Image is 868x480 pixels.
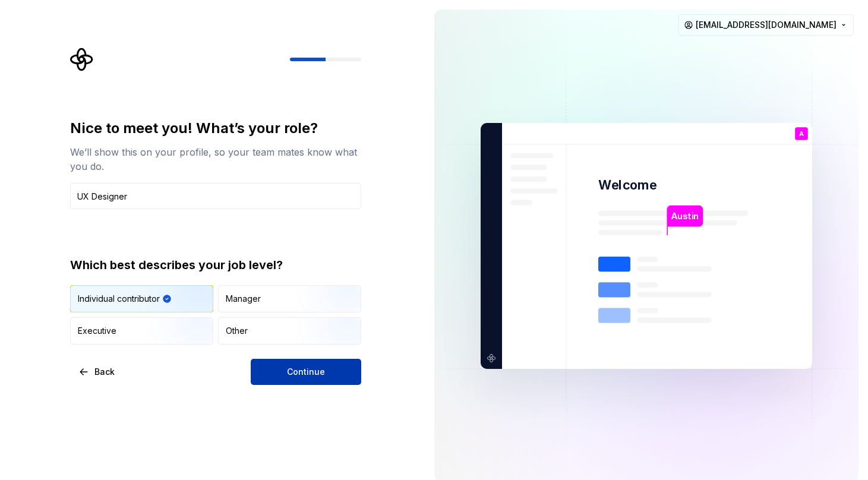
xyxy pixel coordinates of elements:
[70,48,94,71] svg: Supernova Logo
[671,210,699,223] p: Austin
[70,183,361,209] input: Job title
[251,359,361,385] button: Continue
[287,366,325,378] span: Continue
[94,366,115,378] span: Back
[70,145,361,173] div: We’ll show this on your profile, so your team mates know what you do.
[799,131,804,137] p: A
[678,14,854,36] button: [EMAIL_ADDRESS][DOMAIN_NAME]
[70,359,125,385] button: Back
[696,19,837,31] span: [EMAIL_ADDRESS][DOMAIN_NAME]
[226,325,248,337] div: Other
[78,293,160,305] div: Individual contributor
[78,325,116,337] div: Executive
[598,176,656,194] p: Welcome
[70,257,361,273] div: Which best describes your job level?
[226,293,261,305] div: Manager
[70,119,361,138] div: Nice to meet you! What’s your role?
